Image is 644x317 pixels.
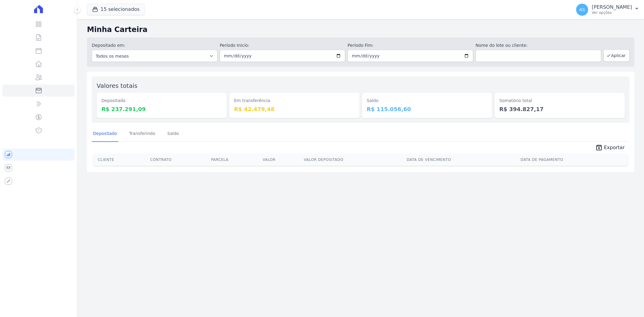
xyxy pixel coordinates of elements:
[234,105,354,113] dd: R$ 42.479,48
[348,42,473,49] label: Período Fim:
[93,154,148,166] th: Cliente
[128,126,157,142] a: Transferindo
[166,126,180,142] a: Saldo
[92,126,118,142] a: Depositado
[592,10,632,15] p: Ver opções
[101,105,222,113] dd: R$ 237.291,09
[595,144,603,151] i: unarchive
[209,154,260,166] th: Parcela
[220,42,345,49] label: Período Inicío:
[592,4,632,10] p: [PERSON_NAME]
[579,8,585,12] span: AS
[604,50,630,62] button: Aplicar
[260,154,301,166] th: Valor
[604,144,625,151] span: Exportar
[518,154,628,166] th: Data de Pagamento
[301,154,404,166] th: Valor Depositado
[591,144,630,152] a: unarchive Exportar
[92,43,125,48] label: Depositado em:
[571,1,644,18] button: AS [PERSON_NAME] Ver opções
[87,24,634,35] h2: Minha Carteira
[234,98,354,104] dt: Em transferência
[87,4,145,15] button: 15 selecionados
[101,98,222,104] dt: Depositado
[476,42,601,49] label: Nome do lote ou cliente:
[367,98,487,104] dt: Saldo
[404,154,518,166] th: Data de Vencimento
[97,82,137,89] label: Valores totais
[148,154,209,166] th: Contrato
[367,105,487,113] dd: R$ 115.056,60
[499,98,620,104] dt: Somatório total
[499,105,620,113] dd: R$ 394.827,17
